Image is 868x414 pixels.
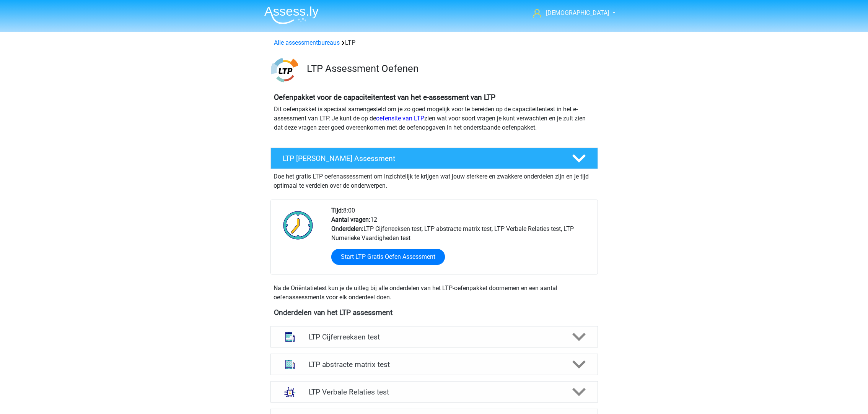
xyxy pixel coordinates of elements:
img: analogieen [280,382,300,402]
a: analogieen LTP Verbale Relaties test [267,381,601,403]
h4: LTP Verbale Relaties test [309,388,559,396]
div: 8:00 12 LTP Cijferreeksen test, LTP abstracte matrix test, LTP Verbale Relaties test, LTP Numerie... [326,206,597,274]
a: Start LTP Gratis Oefen Assessment [331,249,445,265]
b: Tijd: [331,207,343,214]
a: abstracte matrices LTP abstracte matrix test [267,354,601,375]
a: [DEMOGRAPHIC_DATA] [530,8,610,18]
h4: Onderdelen van het LTP assessment [274,308,594,317]
div: LTP [271,38,598,47]
h4: LTP Cijferreeksen test [309,333,559,341]
a: Alle assessmentbureaus [274,39,340,46]
img: Klok [279,206,318,244]
a: LTP [PERSON_NAME] Assessment [267,148,601,169]
img: cijferreeksen [280,327,300,347]
h4: LTP [PERSON_NAME] Assessment [283,154,560,163]
a: cijferreeksen LTP Cijferreeksen test [267,326,601,347]
img: Assessly [264,6,319,24]
h4: LTP abstracte matrix test [309,360,559,369]
img: abstracte matrices [280,354,300,374]
b: Oefenpakket voor de capaciteitentest van het e-assessment van LTP [274,93,495,102]
span: [DEMOGRAPHIC_DATA] [546,9,609,16]
b: Onderdelen: [331,225,363,232]
b: Aantal vragen: [331,216,370,223]
div: Na de Oriëntatietest kun je de uitleg bij alle onderdelen van het LTP-oefenpakket doornemen en ee... [270,284,598,302]
a: oefensite van LTP [376,115,424,122]
p: Dit oefenpakket is speciaal samengesteld om je zo goed mogelijk voor te bereiden op de capaciteit... [274,105,594,132]
img: ltp.png [271,57,298,84]
h3: LTP Assessment Oefenen [307,63,592,75]
div: Doe het gratis LTP oefenassessment om inzichtelijk te krijgen wat jouw sterkere en zwakkere onder... [270,169,598,190]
